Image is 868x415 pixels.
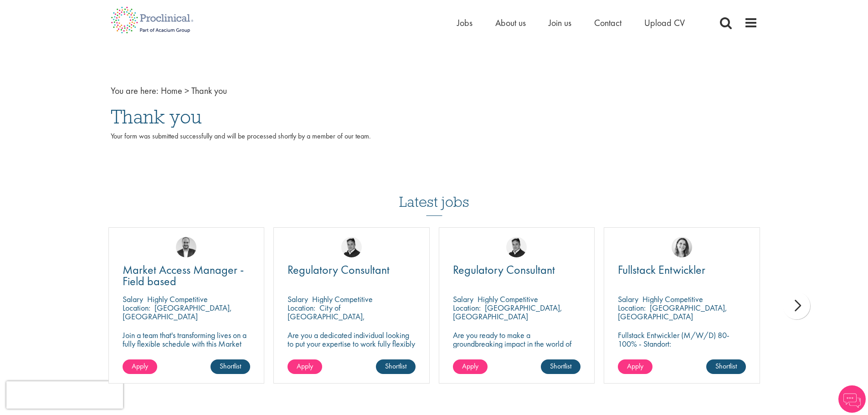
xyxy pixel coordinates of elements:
[478,294,538,304] p: Highly Competitive
[185,85,189,97] span: >
[191,85,227,97] span: Thank you
[288,331,416,374] p: Are you a dedicated individual looking to put your expertise to work fully flexibly in a remote p...
[495,17,526,29] a: About us
[288,302,365,330] p: City of [GEOGRAPHIC_DATA], [GEOGRAPHIC_DATA]
[618,302,727,322] p: [GEOGRAPHIC_DATA], [GEOGRAPHIC_DATA]
[453,331,581,374] p: Are you ready to make a groundbreaking impact in the world of biotechnology? Join a growing compa...
[706,359,746,374] a: Shortlist
[111,85,159,97] span: You are here:
[453,294,473,304] span: Salary
[618,294,638,304] span: Salary
[457,17,473,29] a: Jobs
[672,237,692,257] img: Nur Ergiydiren
[288,359,322,374] a: Apply
[618,331,746,374] p: Fullstack Entwickler (M/W/D) 80-100% - Standort: [GEOGRAPHIC_DATA], [GEOGRAPHIC_DATA] - Arbeitsze...
[453,262,555,277] span: Regulatory Consultant
[453,264,581,276] a: Regulatory Consultant
[838,385,866,413] img: Chatbot
[111,104,202,129] span: Thank you
[341,237,362,257] img: Peter Duvall
[549,17,571,29] a: Join us
[123,331,251,357] p: Join a team that's transforming lives on a fully flexible schedule with this Market Access Manage...
[6,381,123,409] iframe: reCAPTCHA
[111,131,758,152] p: Your form was submitted successfully and will be processed shortly by a member of our team.
[642,294,703,304] p: Highly Competitive
[644,17,685,29] a: Upload CV
[288,302,315,313] span: Location:
[123,264,251,287] a: Market Access Manager - Field based
[123,302,150,313] span: Location:
[123,294,143,304] span: Salary
[123,302,232,322] p: [GEOGRAPHIC_DATA], [GEOGRAPHIC_DATA]
[453,302,481,313] span: Location:
[123,262,244,289] span: Market Access Manager - Field based
[453,302,562,322] p: [GEOGRAPHIC_DATA], [GEOGRAPHIC_DATA]
[147,294,208,304] p: Highly Competitive
[211,359,250,374] a: Shortlist
[123,359,157,374] a: Apply
[594,17,621,29] a: Contact
[288,294,308,304] span: Salary
[618,302,646,313] span: Location:
[618,359,652,374] a: Apply
[506,237,527,257] img: Peter Duvall
[288,262,390,277] span: Regulatory Consultant
[541,359,580,374] a: Shortlist
[618,264,746,276] a: Fullstack Entwickler
[161,85,182,97] a: breadcrumb link
[312,294,373,304] p: Highly Competitive
[462,361,478,371] span: Apply
[297,361,313,371] span: Apply
[376,359,416,374] a: Shortlist
[453,359,488,374] a: Apply
[399,171,469,216] h3: Latest jobs
[618,262,705,277] span: Fullstack Entwickler
[783,292,810,319] div: next
[627,361,643,371] span: Apply
[132,361,148,371] span: Apply
[176,237,196,257] img: Aitor Melia
[288,264,416,276] a: Regulatory Consultant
